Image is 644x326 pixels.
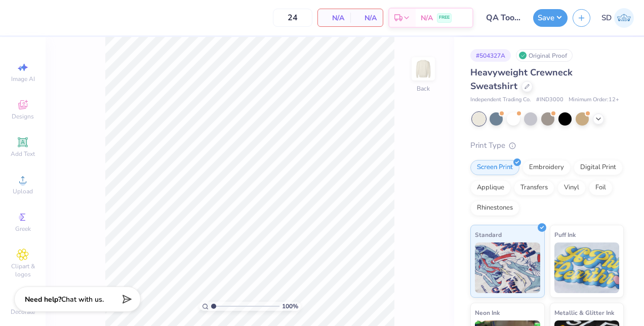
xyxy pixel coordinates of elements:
div: Applique [470,180,511,195]
a: SD [601,8,634,28]
div: Print Type [470,140,624,151]
span: FREE [439,14,450,21]
span: Upload [13,187,33,195]
span: N/A [324,13,344,23]
span: Greek [15,225,31,233]
span: Puff Ink [554,229,576,240]
div: Embroidery [522,160,571,175]
div: Digital Print [574,160,623,175]
span: Add Text [11,150,35,158]
input: Untitled Design [478,8,528,28]
span: N/A [356,13,377,23]
div: Foil [589,180,613,195]
span: Image AI [11,75,35,83]
div: Screen Print [470,160,519,175]
div: # 504327A [470,49,511,62]
span: 100 % [282,302,298,311]
span: Metallic & Glitter Ink [554,307,614,318]
input: – – [273,9,312,27]
span: Neon Ink [475,307,500,318]
img: Sarah De Guzman [614,8,634,28]
span: Chat with us. [61,295,104,304]
span: N/A [421,13,433,23]
span: Standard [475,229,502,240]
img: Standard [475,242,540,293]
div: Back [417,84,430,93]
span: Heavyweight Crewneck Sweatshirt [470,66,573,92]
span: Decorate [11,308,35,316]
img: Puff Ink [554,242,620,293]
div: Original Proof [516,49,573,62]
span: SD [601,12,612,24]
div: Transfers [514,180,554,195]
strong: Need help? [25,295,61,304]
div: Rhinestones [470,200,519,216]
span: Minimum Order: 12 + [569,96,619,104]
span: Clipart & logos [5,262,41,278]
div: Vinyl [557,180,586,195]
span: # IND3000 [536,96,563,104]
img: Back [413,59,433,79]
span: Designs [12,112,34,120]
span: Independent Trading Co. [470,96,531,104]
button: Save [533,9,568,27]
